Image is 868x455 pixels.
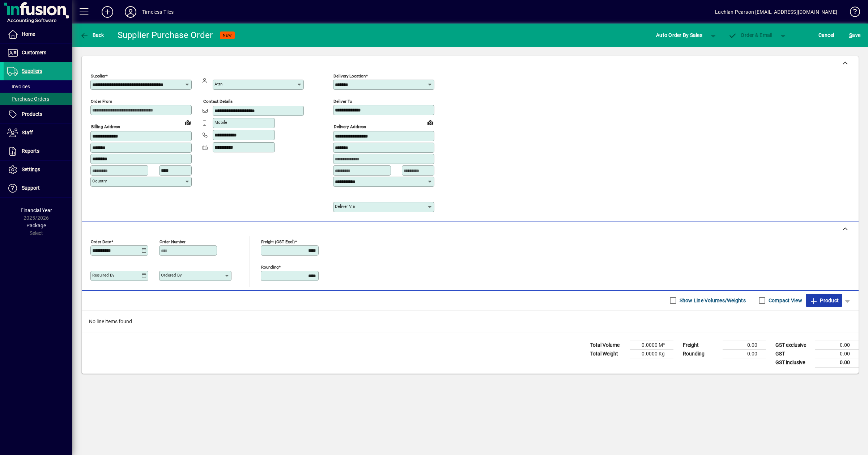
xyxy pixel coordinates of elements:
[214,120,227,125] mat-label: Mobile
[656,29,702,41] span: Auto Order By Sales
[261,239,295,244] mat-label: Freight (GST excl)
[772,341,815,349] td: GST exclusive
[587,341,630,349] td: Total Volume
[679,341,723,349] td: Freight
[96,5,119,18] button: Add
[844,1,859,25] a: Knowledge Base
[72,29,112,42] app-page-header-button: Back
[817,29,836,42] button: Cancel
[261,264,278,269] mat-label: Rounding
[214,81,222,87] mat-label: Attn
[849,32,852,38] span: S
[652,29,706,42] button: Auto Order By Sales
[809,295,839,306] span: Product
[182,117,193,128] a: View on map
[587,349,630,358] td: Total Weight
[725,29,776,42] button: Order & Email
[159,239,186,244] mat-label: Order number
[723,341,766,349] td: 0.00
[22,50,46,55] span: Customers
[815,358,859,367] td: 0.00
[333,99,352,104] mat-label: Deliver To
[678,297,746,304] label: Show Line Volumes/Weights
[161,273,182,278] mat-label: Ordered by
[22,130,33,135] span: Staff
[333,73,366,79] mat-label: Delivery Location
[728,32,773,38] span: Order & Email
[806,294,842,307] button: Product
[22,167,40,172] span: Settings
[92,178,107,184] mat-label: Country
[4,80,72,93] a: Invoices
[22,68,42,74] span: Suppliers
[679,349,723,358] td: Rounding
[80,32,104,38] span: Back
[772,349,815,358] td: GST
[818,29,834,41] span: Cancel
[4,142,72,160] a: Reports
[723,349,766,358] td: 0.00
[223,33,232,38] span: NEW
[815,341,859,349] td: 0.00
[7,96,49,102] span: Purchase Orders
[815,349,859,358] td: 0.00
[142,6,174,18] div: Timeless Tiles
[4,93,72,105] a: Purchase Orders
[772,358,815,367] td: GST inclusive
[847,29,862,42] button: Save
[4,25,72,43] a: Home
[118,29,213,41] div: Supplier Purchase Order
[335,204,355,209] mat-label: Deliver via
[82,311,859,333] div: No line items found
[22,111,42,117] span: Products
[767,297,802,304] label: Compact View
[78,29,106,42] button: Back
[630,341,673,349] td: 0.0000 M³
[630,349,673,358] td: 0.0000 Kg
[91,73,106,79] mat-label: Supplier
[4,44,72,62] a: Customers
[22,148,39,154] span: Reports
[4,105,72,123] a: Products
[4,124,72,142] a: Staff
[22,31,35,37] span: Home
[21,207,52,213] span: Financial Year
[91,99,112,104] mat-label: Order from
[92,273,114,278] mat-label: Required by
[26,223,46,228] span: Package
[849,29,860,41] span: ave
[22,185,40,191] span: Support
[119,5,142,18] button: Profile
[4,179,72,197] a: Support
[91,239,111,244] mat-label: Order date
[715,6,837,18] div: Lachlan Pearson [EMAIL_ADDRESS][DOMAIN_NAME]
[7,84,30,89] span: Invoices
[425,117,436,128] a: View on map
[4,161,72,179] a: Settings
